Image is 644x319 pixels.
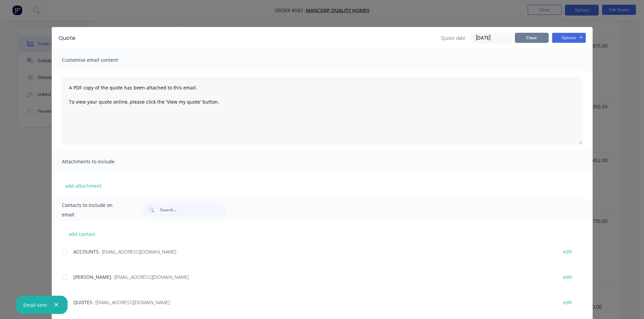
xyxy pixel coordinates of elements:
[552,33,586,43] button: Options
[111,274,189,280] span: - [EMAIL_ADDRESS][DOMAIN_NAME]
[23,301,47,309] div: Email sent
[73,274,111,280] span: [PERSON_NAME]
[73,299,92,305] span: QUOTES
[559,272,576,282] button: edit
[62,229,102,239] button: add contact
[62,77,582,144] textarea: A PDF copy of the quote has been attached to this email. To view your quote online, please click ...
[99,248,176,255] span: - [EMAIL_ADDRESS][DOMAIN_NAME]
[62,181,105,191] button: add attachment
[62,201,126,219] span: Contacts to include on email
[160,203,227,217] input: Search...
[92,299,170,305] span: - [EMAIL_ADDRESS][DOMAIN_NAME]
[62,55,136,65] span: Customise email content
[559,298,576,307] button: edit
[441,34,466,42] span: Quote date
[515,33,549,43] button: Close
[73,248,99,255] span: ACCOUNTS
[559,247,576,256] button: edit
[58,34,75,42] div: Quote
[62,157,136,166] span: Attachments to include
